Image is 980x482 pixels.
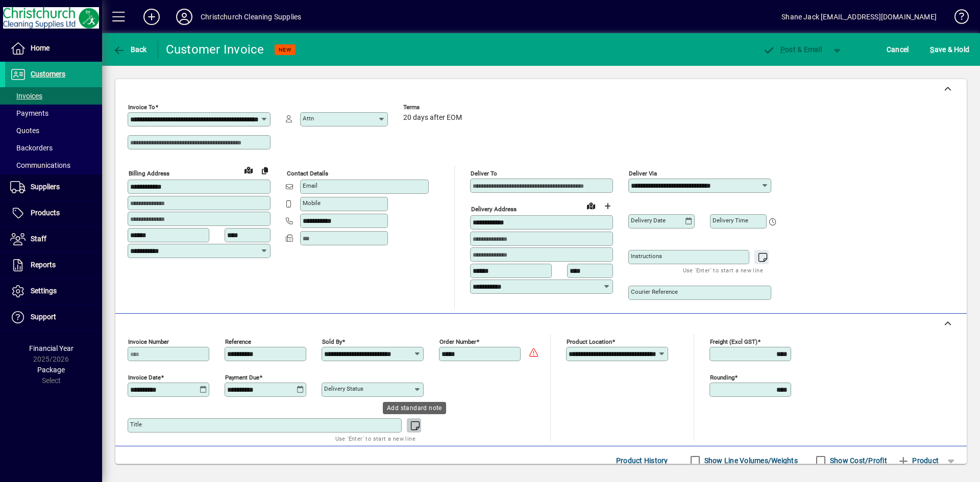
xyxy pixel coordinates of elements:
[303,182,317,189] mat-label: Email
[5,122,102,139] a: Quotes
[201,9,301,25] div: Christchurch Cleaning Supplies
[10,161,70,169] span: Communications
[31,261,56,269] span: Reports
[763,45,822,54] span: ost & Email
[10,126,39,135] span: Quotes
[335,433,415,444] mat-hint: Use 'Enter' to start a new line
[583,197,599,214] a: View on map
[31,183,60,191] span: Suppliers
[713,217,748,224] mat-label: Delivery time
[616,452,668,469] span: Product History
[303,199,321,207] mat-label: Mobile
[31,44,50,52] span: Home
[29,344,73,352] span: Financial Year
[31,235,46,243] span: Staff
[780,45,785,54] span: P
[5,252,102,278] a: Reports
[279,46,291,53] span: NEW
[303,115,314,122] mat-label: Attn
[599,198,616,214] button: Choose address
[471,170,497,177] mat-label: Deliver To
[240,162,257,178] a: View on map
[757,40,827,59] button: Post & Email
[5,157,102,174] a: Communications
[5,139,102,157] a: Backorders
[128,104,155,111] mat-label: Invoice To
[10,92,42,100] span: Invoices
[828,455,887,466] label: Show Cost/Profit
[631,288,678,295] mat-label: Courier Reference
[324,385,363,392] mat-label: Delivery status
[225,374,259,381] mat-label: Payment due
[629,170,657,177] mat-label: Deliver via
[166,41,264,58] div: Customer Invoice
[927,40,972,59] button: Save & Hold
[10,109,48,117] span: Payments
[5,278,102,304] a: Settings
[31,209,60,217] span: Products
[930,45,934,54] span: S
[930,41,969,58] span: ave & Hold
[128,374,161,381] mat-label: Invoice date
[884,40,912,59] button: Cancel
[31,287,57,295] span: Settings
[102,40,158,59] app-page-header-button: Back
[31,313,56,321] span: Support
[439,338,476,345] mat-label: Order number
[135,8,168,26] button: Add
[113,45,147,54] span: Back
[567,338,612,345] mat-label: Product location
[128,338,169,345] mat-label: Invoice number
[887,41,909,58] span: Cancel
[383,402,446,414] div: Add standard note
[10,144,53,152] span: Backorders
[5,174,102,200] a: Suppliers
[257,162,273,179] button: Copy to Delivery address
[781,9,937,25] div: Shane Jack [EMAIL_ADDRESS][DOMAIN_NAME]
[225,338,251,345] mat-label: Reference
[37,366,65,374] span: Package
[403,104,464,111] span: Terms
[631,252,662,260] mat-label: Instructions
[5,226,102,252] a: Staff
[710,338,757,345] mat-label: Freight (excl GST)
[892,451,944,470] button: Product
[710,374,734,381] mat-label: Rounding
[322,338,342,345] mat-label: Sold by
[5,105,102,122] a: Payments
[31,70,65,78] span: Customers
[897,452,939,469] span: Product
[702,455,798,466] label: Show Line Volumes/Weights
[683,264,763,276] mat-hint: Use 'Enter' to start a new line
[5,305,102,330] a: Support
[130,421,142,428] mat-label: Title
[947,2,967,35] a: Knowledge Base
[5,200,102,226] a: Products
[110,40,150,59] button: Back
[403,114,462,122] span: 20 days after EOM
[168,8,201,26] button: Profile
[5,36,102,61] a: Home
[5,87,102,105] a: Invoices
[612,451,672,470] button: Product History
[631,217,666,224] mat-label: Delivery date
